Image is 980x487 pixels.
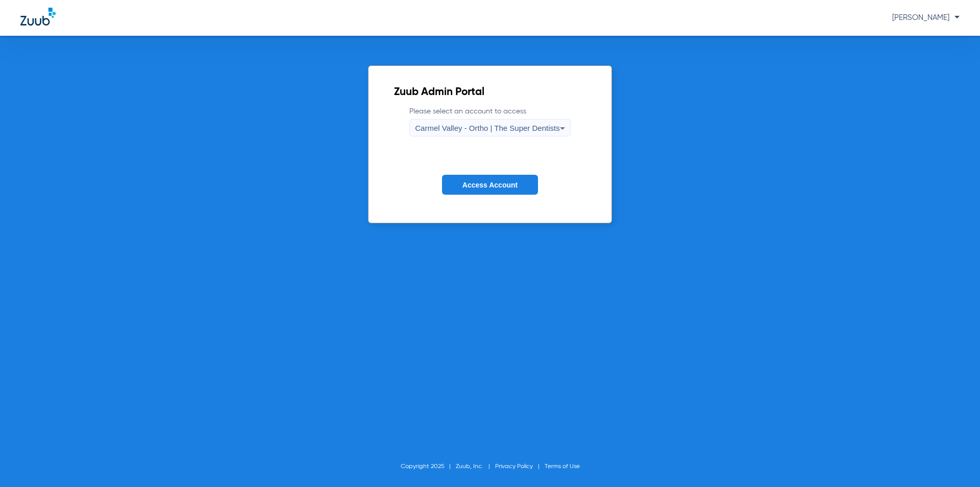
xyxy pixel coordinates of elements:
[495,463,533,470] a: Privacy Policy
[409,106,570,136] label: Please select an account to access
[401,461,456,472] li: Copyright 2025
[20,8,56,26] img: Zuub Logo
[442,175,538,195] button: Access Account
[456,461,495,472] li: Zuub, Inc.
[545,463,580,470] a: Terms of Use
[462,181,518,189] span: Access Account
[892,14,960,21] span: [PERSON_NAME]
[394,87,585,98] h2: Zuub Admin Portal
[415,124,559,132] span: Carmel Valley - Ortho | The Super Dentists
